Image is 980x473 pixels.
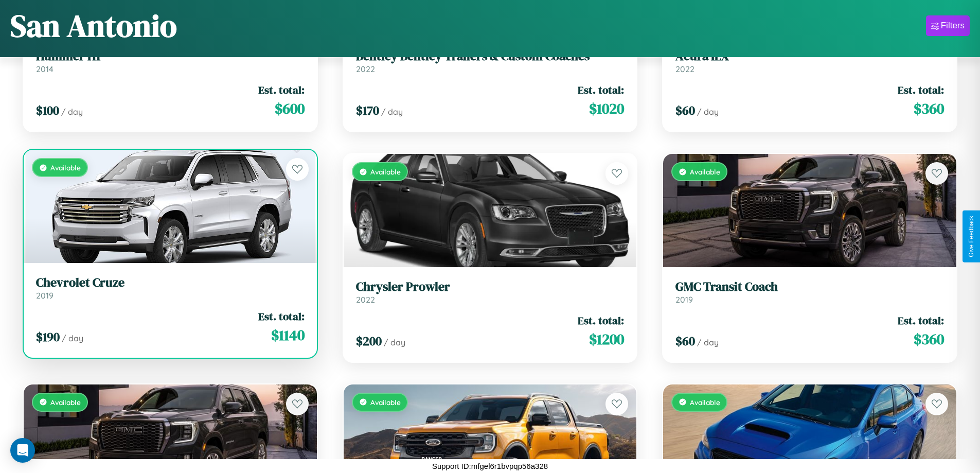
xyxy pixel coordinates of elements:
[690,167,720,176] span: Available
[914,329,944,349] span: $ 360
[50,398,81,407] span: Available
[356,294,375,305] span: 2022
[50,163,81,172] span: Available
[914,98,944,119] span: $ 360
[589,329,624,349] span: $ 1200
[381,107,403,117] span: / day
[697,107,719,117] span: / day
[356,102,379,119] span: $ 170
[271,325,305,345] span: $ 1140
[926,15,970,36] button: Filters
[36,275,305,290] h3: Chevrolet Cruze
[675,294,693,305] span: 2019
[675,64,694,74] span: 2022
[941,21,965,31] div: Filters
[36,102,59,119] span: $ 100
[356,279,625,305] a: Chrysler Prowler2022
[578,313,624,328] span: Est. total:
[258,82,305,97] span: Est. total:
[275,98,305,119] span: $ 600
[356,279,625,294] h3: Chrysler Prowler
[384,337,405,347] span: / day
[697,337,719,347] span: / day
[675,102,695,119] span: $ 60
[675,279,944,294] h3: GMC Transit Coach
[675,49,944,74] a: Acura ILX2022
[62,333,83,343] span: / day
[356,49,625,74] a: Bentley Bentley Trailers & Custom Coaches2022
[589,98,624,119] span: $ 1020
[10,5,177,47] h1: San Antonio
[36,64,54,74] span: 2014
[36,49,305,74] a: Hummer H12014
[898,313,944,328] span: Est. total:
[968,216,975,257] div: Give Feedback
[10,438,35,463] div: Open Intercom Messenger
[36,275,305,301] a: Chevrolet Cruze2019
[675,332,695,349] span: $ 60
[258,309,305,324] span: Est. total:
[36,328,60,345] span: $ 190
[675,279,944,305] a: GMC Transit Coach2019
[356,49,625,64] h3: Bentley Bentley Trailers & Custom Coaches
[370,167,401,176] span: Available
[578,82,624,97] span: Est. total:
[370,398,401,407] span: Available
[36,290,54,301] span: 2019
[356,332,382,349] span: $ 200
[356,64,375,74] span: 2022
[898,82,944,97] span: Est. total:
[61,107,83,117] span: / day
[432,459,548,473] p: Support ID: mfgel6r1bvpqp56a328
[690,398,720,407] span: Available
